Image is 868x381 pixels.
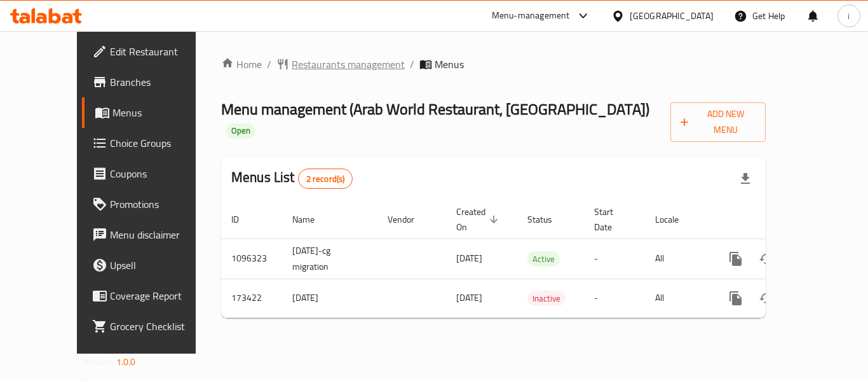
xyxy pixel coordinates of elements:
[82,281,222,311] a: Coverage Report
[527,252,560,267] span: Active
[388,212,431,227] span: Vendor
[116,354,136,370] span: 1.0.0
[82,67,222,97] a: Branches
[751,244,782,274] button: Change Status
[282,239,377,279] td: [DATE]-cg migration
[221,57,766,72] nav: breadcrumb
[751,283,782,314] button: Change Status
[110,44,212,59] span: Edit Restaurant
[82,97,222,128] a: Menus
[584,279,645,317] td: -
[670,102,766,142] button: Add New Menu
[221,200,853,318] table: enhanced table
[82,158,222,189] a: Coupons
[82,250,222,281] a: Upsell
[527,291,566,306] div: Inactive
[110,288,212,303] span: Coverage Report
[110,319,212,334] span: Grocery Checklist
[681,106,756,138] span: Add New Menu
[221,279,282,317] td: 173422
[527,291,566,306] span: Inactive
[456,289,482,306] span: [DATE]
[267,57,271,72] li: /
[276,57,405,72] a: Restaurants management
[710,200,853,239] th: Actions
[594,204,630,235] span: Start Date
[110,258,212,273] span: Upsell
[110,74,212,90] span: Branches
[721,244,751,274] button: more
[655,212,695,227] span: Locale
[110,197,212,212] span: Promotions
[226,123,255,139] div: Open
[645,279,710,317] td: All
[110,135,212,151] span: Choice Groups
[410,57,414,72] li: /
[231,168,353,189] h2: Menus List
[730,163,761,194] div: Export file
[221,239,282,279] td: 1096323
[110,227,212,242] span: Menu disclaimer
[292,212,331,227] span: Name
[83,354,114,370] span: Version:
[221,95,649,123] span: Menu management ( Arab World Restaurant, [GEOGRAPHIC_DATA] )
[226,125,255,136] span: Open
[112,105,212,120] span: Menus
[298,169,353,189] div: Total records count
[630,9,714,23] div: [GEOGRAPHIC_DATA]
[527,212,569,227] span: Status
[82,189,222,219] a: Promotions
[282,279,377,317] td: [DATE]
[82,311,222,342] a: Grocery Checklist
[645,239,710,279] td: All
[435,57,464,72] span: Menus
[221,57,262,72] a: Home
[721,283,751,314] button: more
[584,239,645,279] td: -
[492,8,570,24] div: Menu-management
[456,250,482,267] span: [DATE]
[82,128,222,158] a: Choice Groups
[848,9,850,23] span: i
[456,204,502,235] span: Created On
[299,173,353,185] span: 2 record(s)
[292,57,405,72] span: Restaurants management
[110,166,212,181] span: Coupons
[82,219,222,250] a: Menu disclaimer
[82,36,222,67] a: Edit Restaurant
[231,212,255,227] span: ID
